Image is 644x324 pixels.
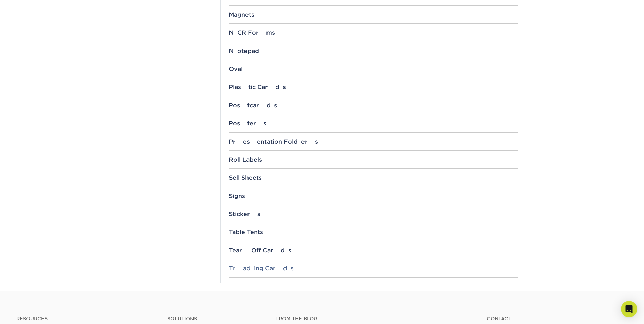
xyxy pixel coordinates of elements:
div: Open Intercom Messenger [621,301,637,317]
div: Trading Cards [229,265,518,272]
div: Postcards [229,102,518,109]
a: Contact [487,316,628,322]
div: Oval [229,66,518,72]
div: Presentation Folders [229,138,518,145]
div: NCR Forms [229,29,518,36]
div: Notepad [229,48,518,54]
h4: Solutions [167,316,265,322]
div: Sell Sheets [229,174,518,181]
div: Plastic Cards [229,84,518,90]
div: Roll Labels [229,156,518,163]
div: Stickers [229,211,518,217]
h4: From the Blog [275,316,468,322]
div: Tear Off Cards [229,247,518,254]
div: Posters [229,120,518,127]
div: Table Tents [229,229,518,235]
div: Signs [229,193,518,199]
h4: Resources [16,316,157,322]
div: Magnets [229,11,518,18]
